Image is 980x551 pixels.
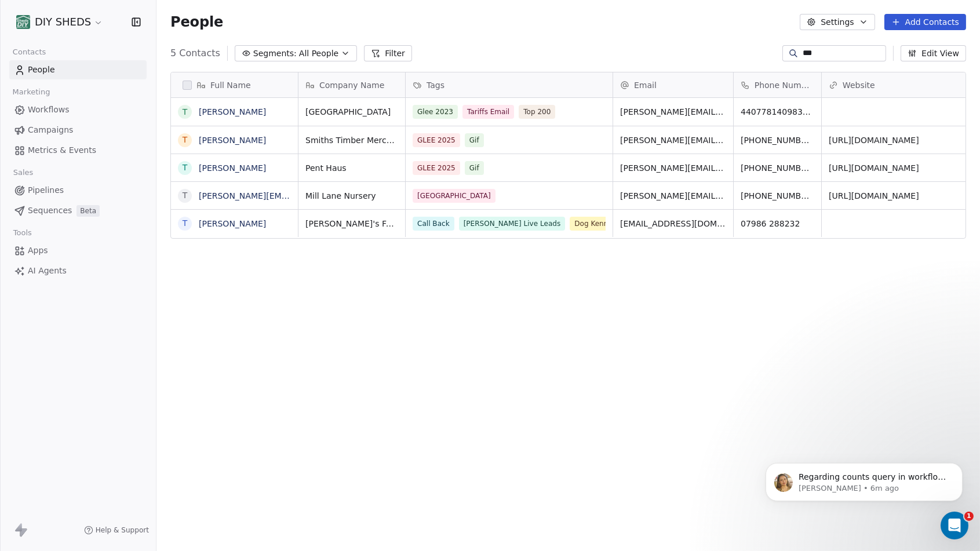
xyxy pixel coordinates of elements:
[459,217,566,231] span: [PERSON_NAME] Live Leads
[298,72,405,97] div: Company Name
[884,14,966,30] button: Add Contacts
[171,98,298,530] div: grid
[364,45,412,61] button: Filter
[634,79,657,91] span: Email
[620,106,726,118] span: [PERSON_NAME][EMAIL_ADDRESS][DOMAIN_NAME]
[843,79,875,91] span: Website
[28,265,67,277] span: AI Agents
[8,83,55,101] span: Marketing
[199,107,266,116] a: [PERSON_NAME]
[199,136,266,145] a: [PERSON_NAME]
[613,72,733,97] div: Email
[413,217,454,231] span: Call Back
[9,100,147,119] a: Workflows
[9,121,147,140] a: Campaigns
[319,79,384,91] span: Company Name
[741,106,814,118] span: 4407781409836.0
[305,106,398,118] span: [GEOGRAPHIC_DATA]
[16,15,30,29] img: shedsdiy.jpg
[620,190,726,202] span: [PERSON_NAME][EMAIL_ADDRESS][DOMAIN_NAME]
[9,261,147,280] a: AI Agents
[9,60,147,79] a: People
[620,162,726,174] span: [PERSON_NAME][EMAIL_ADDRESS][DOMAIN_NAME]
[28,245,48,257] span: Apps
[305,134,398,146] span: Smiths Timber Merchants Ltd
[9,141,147,160] a: Metrics & Events
[170,46,220,60] span: 5 Contacts
[755,79,814,91] span: Phone Number
[800,14,875,30] button: Settings
[299,48,338,60] span: All People
[741,162,814,174] span: [PHONE_NUMBER]
[183,189,188,202] div: t
[413,105,458,119] span: Glee 2023
[9,241,147,260] a: Apps
[829,163,919,173] a: [URL][DOMAIN_NAME]
[620,218,726,229] span: [EMAIL_ADDRESS][DOMAIN_NAME]
[734,72,821,97] div: Phone Number
[183,217,188,229] div: T
[8,43,51,61] span: Contacts
[413,161,460,175] span: GLEE 2025
[9,181,147,200] a: Pipelines
[28,104,70,116] span: Workflows
[96,526,149,535] span: Help & Support
[413,189,496,203] span: [GEOGRAPHIC_DATA]
[28,205,72,217] span: Sequences
[199,163,266,173] a: [PERSON_NAME]
[35,14,91,30] span: DIY SHEDS
[941,512,968,539] iframe: Intercom live chat
[28,184,64,196] span: Pipelines
[462,105,514,119] span: Tariffs Email
[14,12,105,32] button: DIY SHEDS
[183,162,188,174] div: T
[183,134,188,146] div: T
[741,190,814,202] span: [PHONE_NUMBER]
[829,191,919,200] a: [URL][DOMAIN_NAME]
[620,134,726,146] span: [PERSON_NAME][EMAIL_ADDRESS][DOMAIN_NAME]
[305,162,398,174] span: Pent Haus
[210,79,251,91] span: Full Name
[199,219,266,228] a: [PERSON_NAME]
[427,79,445,91] span: Tags
[171,72,298,97] div: Full Name
[28,64,55,76] span: People
[50,45,200,55] p: Message from Harinder, sent 6m ago
[519,105,555,119] span: Top 200
[964,512,974,521] span: 1
[305,190,398,202] span: Mill Lane Nursery
[170,13,223,31] span: People
[8,164,38,181] span: Sales
[8,224,37,242] span: Tools
[901,45,966,61] button: Edit View
[84,526,149,535] a: Help & Support
[465,133,484,147] span: Gif
[76,205,100,217] span: Beta
[570,217,622,231] span: Dog Kennels
[829,136,919,145] a: [URL][DOMAIN_NAME]
[406,72,613,97] div: Tags
[465,161,484,175] span: Gif
[253,48,297,60] span: Segments:
[748,439,980,520] iframe: Intercom notifications message
[305,218,398,229] span: [PERSON_NAME]'s Farm Shop
[741,218,814,229] span: 07986 288232
[199,191,408,200] a: [PERSON_NAME][EMAIL_ADDRESS][DOMAIN_NAME]
[50,34,199,123] span: Regarding counts query in workflow- Per your screenshot, you are seeing opens for "Send email" no...
[741,134,814,146] span: [PHONE_NUMBER]
[9,201,147,220] a: SequencesBeta
[413,133,460,147] span: GLEE 2025
[28,144,96,156] span: Metrics & Events
[183,106,188,118] div: T
[28,124,73,136] span: Campaigns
